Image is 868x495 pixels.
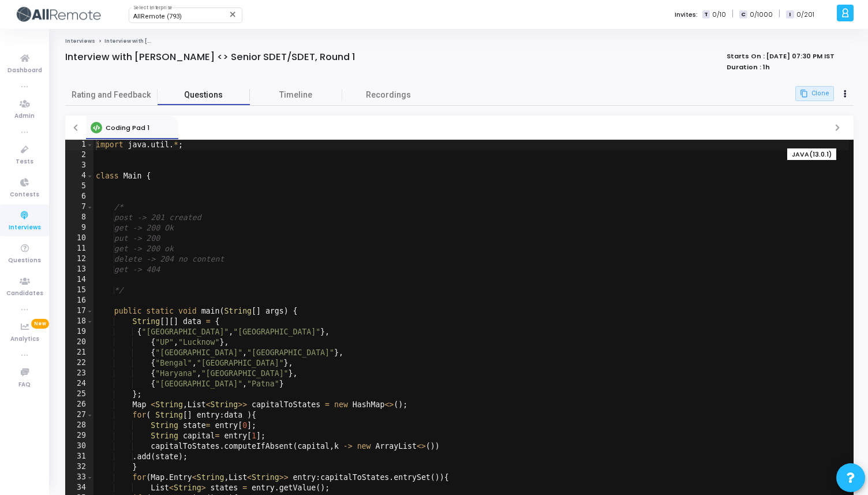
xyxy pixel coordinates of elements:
[65,327,93,337] div: 19
[65,296,93,306] div: 16
[65,233,93,244] div: 10
[10,334,39,344] span: Analytics
[796,10,814,20] span: 0/201
[65,213,93,223] div: 8
[800,90,808,98] mat-icon: content_copy
[8,66,42,76] span: Dashboard
[250,89,342,101] span: Timeline
[65,171,93,181] div: 4
[65,192,93,202] div: 6
[65,337,93,348] div: 20
[702,10,710,19] span: T
[106,123,149,132] span: Coding Pad 1
[65,462,93,472] div: 32
[65,400,93,410] div: 26
[712,10,726,20] span: 0/10
[8,256,41,266] span: Questions
[65,369,93,379] div: 23
[65,441,93,452] div: 30
[65,358,93,369] div: 22
[65,38,95,44] a: Interviews
[158,89,250,101] span: Questions
[65,348,93,358] div: 21
[65,181,93,192] div: 5
[10,190,39,200] span: Contests
[750,10,773,20] span: 0/1000
[229,10,238,19] mat-icon: Clear
[65,420,93,431] div: 28
[65,89,158,101] span: Rating and Feedback
[65,223,93,233] div: 9
[792,150,832,159] span: JAVA(13.0.1)
[65,285,93,296] div: 15
[795,86,834,101] button: Clone
[739,10,747,19] span: C
[9,223,41,233] span: Interviews
[65,275,93,285] div: 14
[65,452,93,462] div: 31
[65,317,93,327] div: 18
[65,202,93,213] div: 7
[727,62,770,72] strong: Duration : 1h
[675,10,698,20] label: Invites:
[65,150,93,161] div: 2
[65,431,93,441] div: 29
[65,410,93,420] div: 27
[14,3,101,26] img: logo
[65,472,93,483] div: 33
[366,89,411,101] span: Recordings
[16,157,33,167] span: Tests
[65,244,93,254] div: 11
[65,38,854,45] nav: breadcrumb
[18,380,31,390] span: FAQ
[65,51,356,63] div: Interview with [PERSON_NAME] <> Senior SDET/SDET, Round 1
[133,13,182,20] span: AllRemote (793)
[779,8,780,20] span: |
[6,289,43,299] span: Candidates
[14,111,35,121] span: Admin
[65,161,93,171] div: 3
[732,8,734,20] span: |
[65,306,93,317] div: 17
[65,265,93,275] div: 13
[65,379,93,389] div: 24
[65,389,93,400] div: 25
[104,38,274,44] span: Interview with [PERSON_NAME] <> Senior SDET/SDET, Round 1
[65,254,93,265] div: 12
[65,483,93,493] div: 34
[31,319,49,329] span: New
[65,140,93,150] div: 1
[727,51,835,61] strong: Starts On : [DATE] 07:30 PM IST
[786,10,794,19] span: I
